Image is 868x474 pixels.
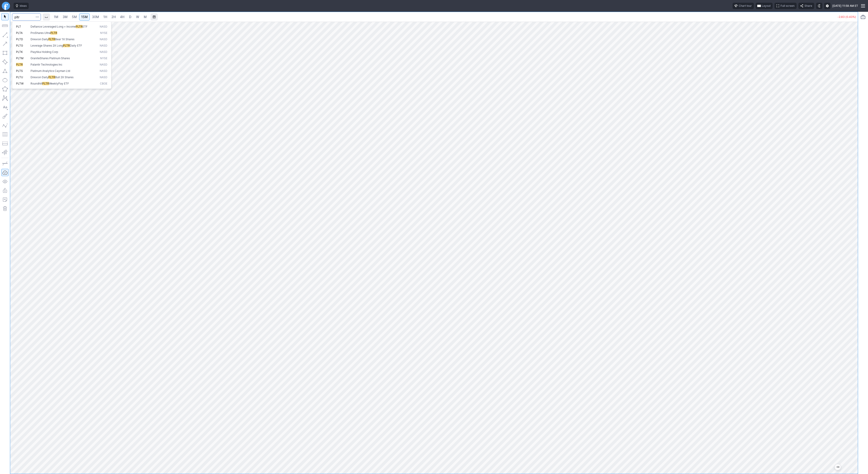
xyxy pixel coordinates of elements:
[70,13,79,21] a: 5M
[100,50,107,54] span: NASD
[12,13,41,21] input: Search
[83,25,87,28] span: ETF
[1,178,9,185] button: Hide drawings
[43,13,50,21] button: Interval
[1,187,9,194] button: Lock drawings
[1,85,9,93] button: Polygon
[134,13,141,21] a: W
[1,40,9,47] button: Arrow
[100,31,107,35] span: NYSE
[2,2,10,10] a: Finviz.com
[16,31,23,35] span: PLTA
[100,38,107,41] span: NASD
[92,15,99,19] span: 30M
[16,50,23,54] span: PLTK
[100,82,107,86] span: CBOE
[109,13,118,21] a: 2H
[739,4,752,8] span: Chart tour
[16,25,21,28] span: PLT
[1,122,9,129] button: Elliott waves
[100,63,107,67] span: NASD
[103,15,107,19] span: 1H
[136,15,139,19] span: W
[90,13,101,21] a: 30M
[1,196,9,203] button: Add note
[55,75,73,79] span: Bull 2X Shares
[100,75,107,79] span: NASD
[1,76,9,84] button: Ellipse
[120,15,124,19] span: 4H
[816,3,822,9] button: Toggle dark mode
[63,15,68,19] span: 3M
[31,63,62,66] span: Palantir Technologies Inc
[111,15,116,19] span: 2H
[61,13,70,21] a: 3M
[756,3,773,9] button: Layout
[12,21,111,89] div: Search
[54,15,58,19] span: 1M
[55,38,74,41] span: Bear 1X Shares
[1,94,9,102] button: XABCD
[142,13,149,21] a: M
[118,13,126,21] a: 4H
[72,15,77,19] span: 5M
[798,3,814,9] button: Share
[16,69,23,73] span: PLTS
[63,44,70,47] span: PLTR
[1,31,9,38] button: Line
[79,13,90,21] a: 15M
[52,13,60,21] a: 1M
[42,82,49,85] span: PLTR
[733,3,754,9] button: Chart tour
[16,75,23,79] span: PLTU
[31,38,48,41] span: Direxion Daily
[101,13,109,21] a: 1H
[1,140,9,147] button: Position
[1,131,9,138] button: Fibonacci retracements
[31,50,58,54] span: Playtika Holding Corp
[804,4,812,8] span: Share
[31,44,63,47] span: Leverage Shares 2X Long
[781,4,795,8] span: Full screen
[129,15,131,19] span: D
[31,57,70,60] span: GraniteShares Platinum Shares
[832,4,858,8] span: [DATE] 11:59 AM ET
[100,57,107,60] span: NYSE
[1,58,9,66] button: Rotated rectangle
[16,57,24,60] span: PLTM
[31,69,70,73] span: Platinum Analytics Cayman Ltd
[100,44,107,48] span: NASD
[1,13,9,20] button: Mouse
[762,4,771,8] span: Layout
[48,75,55,79] span: PLTR
[100,69,107,73] span: NASD
[774,3,797,9] button: Full screen
[859,13,867,21] button: Portfolio watchlist
[31,82,42,85] span: Roundhill
[16,44,23,47] span: PLTG
[16,63,23,66] span: PLTR
[31,31,50,35] span: ProShares Ultra
[31,75,48,79] span: Direxion Daily
[127,13,134,21] a: D
[144,15,147,19] span: M
[16,82,24,85] span: PLTW
[100,25,107,29] span: NASD
[1,22,9,29] button: Measure
[1,160,9,167] button: Drawing mode: Single
[81,15,88,19] span: 15M
[49,82,69,85] span: WeeklyPay ETF
[70,44,82,47] span: Daily ETF
[835,464,841,470] button: Jump to the most recent bar
[824,3,830,9] button: Settings
[151,13,158,21] button: Range
[1,149,9,156] button: Anchored VWAP
[20,4,27,8] span: Ideas
[48,38,55,41] span: PLTR
[14,3,29,9] button: Ideas
[34,13,40,21] button: Search
[1,169,9,176] button: Drawings Autosave: On
[1,49,9,57] button: Rectangle
[31,25,76,28] span: Defiance Leveraged Long + Income
[837,16,856,18] p: -2.83 (0.43%)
